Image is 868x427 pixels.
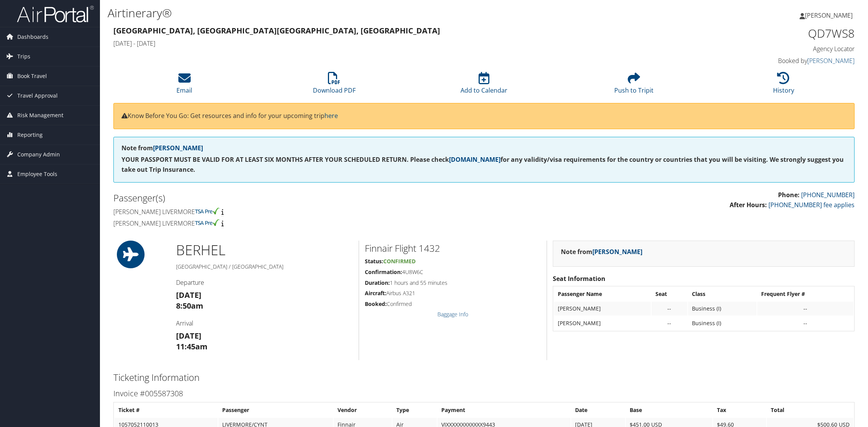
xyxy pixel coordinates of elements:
a: [DOMAIN_NAME] [449,155,501,164]
strong: [GEOGRAPHIC_DATA], [GEOGRAPHIC_DATA] [GEOGRAPHIC_DATA], [GEOGRAPHIC_DATA] [113,25,440,36]
a: here [324,111,338,120]
strong: [DATE] [176,331,201,341]
img: airportal-logo.png [17,5,94,23]
th: Passenger Name [554,287,650,301]
strong: Booked: [365,300,387,307]
a: History [773,76,794,95]
a: [PHONE_NUMBER] [801,191,855,199]
th: Date [571,403,625,417]
h2: Ticketing Information [113,371,855,384]
td: [PERSON_NAME] [554,316,650,330]
h4: Booked by [678,56,855,65]
a: Download PDF [313,76,356,95]
a: [PERSON_NAME] [800,4,860,27]
h1: BER HEL [176,241,353,260]
strong: 11:45am [176,341,208,352]
strong: Status: [365,258,383,265]
strong: Confirmation: [365,268,402,276]
h5: Confirmed [365,300,541,308]
h4: Departure [176,278,353,287]
a: [PERSON_NAME] [153,144,203,152]
strong: Phone: [778,191,800,199]
h5: [GEOGRAPHIC_DATA] / [GEOGRAPHIC_DATA] [176,263,353,271]
td: Business (I) [688,316,757,330]
span: Reporting [17,125,43,145]
div: -- [655,305,683,312]
th: Class [688,287,757,301]
a: [PHONE_NUMBER] fee applies [768,201,855,209]
th: Tax [713,403,766,417]
div: -- [655,320,683,327]
th: Passenger [218,403,333,417]
h4: [DATE] - [DATE] [113,39,667,48]
td: Business (I) [688,302,757,316]
span: Employee Tools [17,164,57,184]
span: Company Admin [17,145,60,164]
th: Total [767,403,853,417]
th: Base [626,403,712,417]
th: Vendor [334,403,392,417]
th: Ticket # [115,403,218,417]
div: -- [761,305,850,312]
strong: After Hours: [730,201,767,209]
strong: Note from [561,248,642,256]
h4: Arrival [176,319,353,327]
th: Frequent Flyer # [757,287,853,301]
p: Know Before You Go: Get resources and info for your upcoming trip [121,111,846,121]
strong: 8:50am [176,301,203,311]
span: Travel Approval [17,86,58,105]
strong: YOUR PASSPORT MUST BE VALID FOR AT LEAST SIX MONTHS [121,155,303,164]
a: Email [176,76,192,95]
th: Seat [652,287,687,301]
strong: requirements for the country or countries that you will be visiting. [564,155,768,164]
span: Book Travel [17,66,47,86]
strong: Seat Information [553,274,605,283]
a: Baggage Info [437,311,468,318]
h2: Finnair Flight 1432 [365,242,541,255]
strong: We strongly suggest you take out Trip Insurance. [121,155,844,174]
h5: 1 hours and 55 minutes [365,279,541,287]
img: tsa-precheck.png [195,208,220,214]
img: tsa-precheck.png [195,219,220,226]
h5: 4U8W6C [365,268,541,276]
strong: AFTER YOUR SCHEDULED RETURN. [304,155,409,164]
h5: Airbus A321 [365,289,541,297]
a: [PERSON_NAME] [807,56,855,65]
div: -- [761,320,850,327]
td: [PERSON_NAME] [554,302,650,316]
th: Type [392,403,437,417]
h1: QD7WS8 [678,25,855,42]
h4: Agency Locator [678,45,855,53]
span: [PERSON_NAME] [805,11,853,20]
span: Dashboards [17,27,48,47]
strong: Note from [121,144,203,152]
h4: [PERSON_NAME] Livermore [113,208,478,216]
span: Trips [17,47,30,66]
span: Risk Management [17,106,63,125]
h1: Airtinerary® [108,5,609,21]
a: Add to Calendar [461,76,507,95]
h2: Passenger(s) [113,191,478,204]
strong: Aircraft: [365,289,386,297]
h3: Invoice #005587308 [113,388,855,399]
strong: [DATE] [176,290,201,300]
a: Push to Tripit [614,76,653,95]
th: Payment [437,403,570,417]
a: [PERSON_NAME] [592,248,642,256]
h4: [PERSON_NAME] Livermore [113,219,478,228]
strong: Please check for any validity/visa [410,155,562,164]
span: Confirmed [383,258,416,265]
strong: Duration: [365,279,390,286]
